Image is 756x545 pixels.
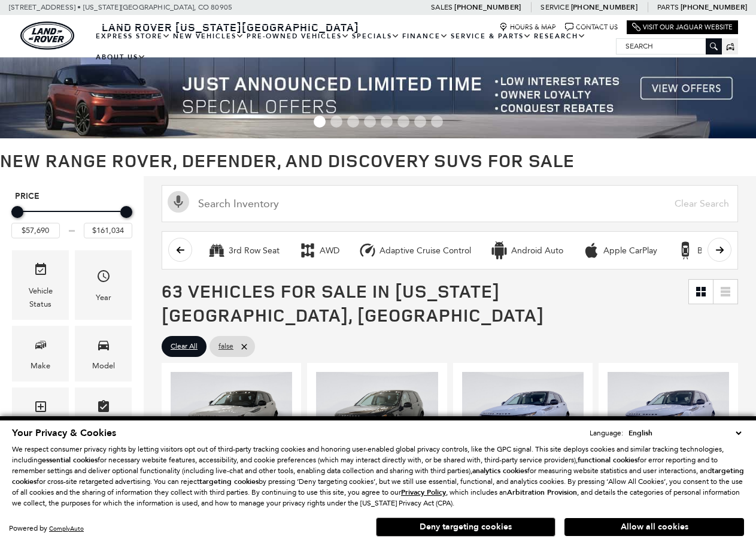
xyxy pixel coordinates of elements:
[95,47,147,68] a: About Us
[381,116,393,128] span: Go to slide 5
[96,335,111,359] span: Model
[533,26,587,47] a: Research
[102,20,359,34] span: Land Rover [US_STATE][GEOGRAPHIC_DATA]
[96,396,111,421] span: Features
[172,26,245,47] a: New Vehicles
[347,116,359,128] span: Go to slide 3
[9,525,84,532] div: Powered by
[565,23,618,32] a: Contact Us
[490,241,508,259] div: Android Auto
[75,250,132,319] div: YearYear
[11,223,60,238] input: Minimum
[199,477,259,486] strong: targeting cookies
[171,339,198,354] span: Clear All
[120,206,132,218] div: Maximum Price
[359,241,377,259] div: Adaptive Cruise Control
[229,246,280,256] div: 3rd Row Seat
[34,335,48,359] span: Make
[401,488,446,497] u: Privacy Policy
[582,241,600,259] div: Apple CarPlay
[12,250,69,319] div: VehicleVehicle Status
[162,278,544,327] span: 63 Vehicles for Sale in [US_STATE][GEOGRAPHIC_DATA], [GEOGRAPHIC_DATA]
[590,429,623,437] div: Language:
[201,238,286,263] button: 3rd Row Seat3rd Row Seat
[95,26,616,68] nav: Main Navigation
[617,39,721,53] input: Search
[431,116,443,128] span: Go to slide 8
[15,191,129,202] h5: Price
[507,488,577,497] strong: Arbitration Provision
[84,223,132,238] input: Maximum
[401,488,446,496] a: Privacy Policy
[299,241,317,259] div: AWD
[314,116,326,128] span: Go to slide 1
[12,444,744,508] p: We respect consumer privacy rights by letting visitors opt out of third-party tracking cookies an...
[168,238,192,262] button: scroll left
[352,238,478,263] button: Adaptive Cruise ControlAdaptive Cruise Control
[208,241,226,259] div: 3rd Row Seat
[162,185,738,222] input: Search Inventory
[12,426,116,440] span: Your Privacy & Cookies
[95,26,172,47] a: EXPRESS STORE
[576,238,664,263] button: Apple CarPlayApple CarPlay
[603,246,657,256] div: Apple CarPlay
[681,2,747,12] a: [PHONE_NUMBER]
[20,22,74,50] a: land-rover
[676,241,694,259] div: Backup Camera
[351,26,401,47] a: Specials
[31,359,50,373] div: Make
[96,291,111,304] div: Year
[171,372,292,463] img: 2026 LAND ROVER Range Rover Evoque S
[96,266,111,290] span: Year
[376,517,555,537] button: Deny targeting cookies
[708,238,731,262] button: scroll right
[11,206,23,218] div: Minimum Price
[92,359,115,373] div: Model
[34,259,48,284] span: Vehicle
[245,26,351,47] a: Pre-Owned Vehicles
[75,326,132,381] div: ModelModel
[364,116,376,128] span: Go to slide 4
[564,518,744,536] button: Allow all cookies
[454,2,521,12] a: [PHONE_NUMBER]
[511,246,563,256] div: Android Auto
[34,396,48,421] span: Trim
[626,427,744,439] select: Language Select
[20,22,74,50] img: Land Rover
[292,238,346,263] button: AWDAWD
[9,3,232,11] a: [STREET_ADDRESS] • [US_STATE][GEOGRAPHIC_DATA], CO 80905
[379,246,471,256] div: Adaptive Cruise Control
[218,339,233,354] span: false
[12,326,69,381] div: MakeMake
[397,116,409,128] span: Go to slide 6
[484,238,570,263] button: Android AutoAndroid Auto
[657,3,679,11] span: Parts
[431,3,453,11] span: Sales
[608,372,729,463] img: 2025 LAND ROVER Range Rover Evoque S
[49,525,84,532] a: ComplyAuto
[401,26,450,47] a: Finance
[316,372,438,463] img: 2025 LAND ROVER Discovery Sport S
[462,372,584,463] img: 2025 LAND ROVER Range Rover Evoque S
[21,284,60,311] div: Vehicle Status
[472,466,527,476] strong: analytics cookies
[330,116,342,128] span: Go to slide 2
[320,246,339,256] div: AWD
[95,20,366,34] a: Land Rover [US_STATE][GEOGRAPHIC_DATA]
[571,2,637,12] a: [PHONE_NUMBER]
[414,116,426,128] span: Go to slide 7
[541,3,569,11] span: Service
[632,23,733,32] a: Visit Our Jaguar Website
[75,387,132,443] div: FeaturesFeatures
[578,455,637,465] strong: functional cookies
[168,191,189,213] svg: Click to toggle on voice search
[12,387,69,443] div: TrimTrim
[499,23,556,32] a: Hours & Map
[42,455,98,465] strong: essential cookies
[11,202,132,238] div: Price
[450,26,533,47] a: Service & Parts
